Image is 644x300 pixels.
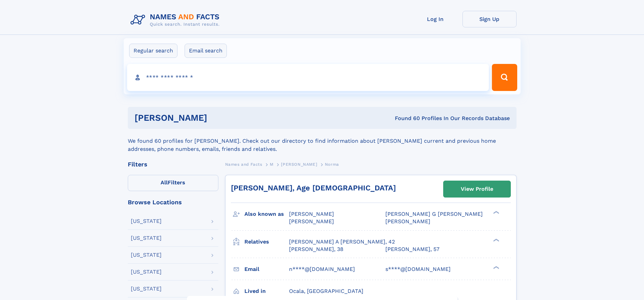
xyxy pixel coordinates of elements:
h3: Relatives [244,236,289,248]
a: [PERSON_NAME], 38 [289,246,343,253]
div: [US_STATE] [131,218,162,224]
button: Search Button [492,64,517,91]
a: M [270,160,273,168]
a: Names and Facts [225,160,262,168]
div: ❯ [492,238,500,242]
img: Logo Names and Facts [128,11,225,29]
label: Regular search [129,44,177,58]
a: [PERSON_NAME], 57 [385,246,439,253]
span: M [270,162,273,167]
h3: Email [244,263,289,275]
span: [PERSON_NAME] [289,211,334,217]
span: [PERSON_NAME] [281,162,317,167]
span: Norma [325,162,339,167]
div: Found 60 Profiles In Our Records Database [301,115,510,122]
input: search input [127,64,489,91]
div: [US_STATE] [131,286,162,292]
h3: Also known as [244,208,289,220]
a: Log In [408,11,462,27]
label: Email search [185,44,227,58]
span: [PERSON_NAME] G [PERSON_NAME] [385,211,483,217]
span: [PERSON_NAME] [289,218,334,225]
div: Browse Locations [128,199,218,205]
h1: [PERSON_NAME] [135,114,301,122]
label: Filters [128,175,218,191]
div: We found 60 profiles for [PERSON_NAME]. Check out our directory to find information about [PERSON... [128,129,517,153]
a: [PERSON_NAME] [281,160,317,168]
a: View Profile [444,181,510,197]
span: All [161,179,168,186]
div: Filters [128,161,218,167]
div: [US_STATE] [131,235,162,241]
a: Sign Up [462,11,517,27]
div: [US_STATE] [131,252,162,258]
div: [US_STATE] [131,269,162,275]
span: [PERSON_NAME] [385,218,430,225]
div: ❯ [492,265,500,270]
div: View Profile [461,181,493,197]
a: [PERSON_NAME] A [PERSON_NAME], 42 [289,238,395,246]
a: [PERSON_NAME], Age [DEMOGRAPHIC_DATA] [231,184,396,192]
span: Ocala, [GEOGRAPHIC_DATA] [289,288,363,294]
div: ❯ [492,210,500,215]
h3: Lived in [244,285,289,297]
